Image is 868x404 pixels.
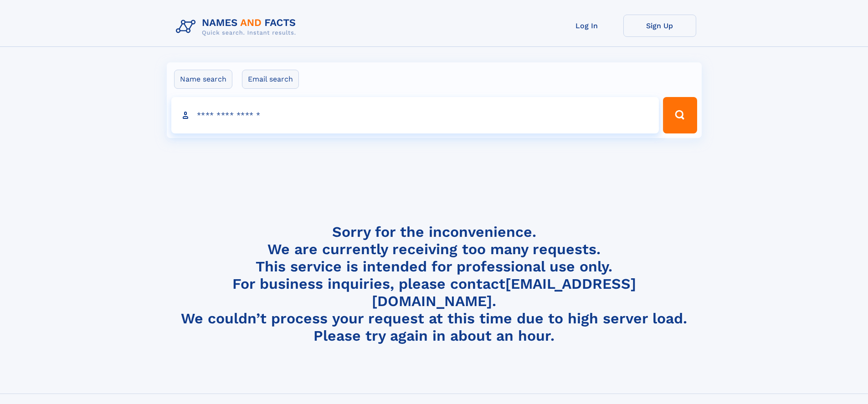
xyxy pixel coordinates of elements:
[172,15,303,39] img: Logo Names and Facts
[242,70,299,89] label: Email search
[174,70,232,89] label: Name search
[171,97,659,133] input: search input
[550,15,623,37] a: Log In
[663,97,697,133] button: Search Button
[372,275,636,310] a: [EMAIL_ADDRESS][DOMAIN_NAME]
[623,15,696,37] a: Sign Up
[172,223,696,345] h4: Sorry for the inconvenience. We are currently receiving too many requests. This service is intend...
